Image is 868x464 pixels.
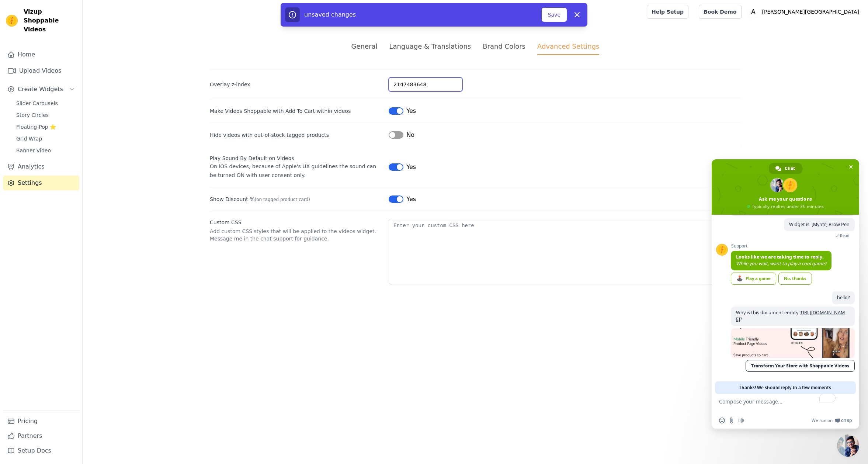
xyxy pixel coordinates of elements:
[254,197,310,202] span: (on tagged product card)
[3,443,79,458] a: Setup Docs
[778,273,812,285] a: No, thanks
[483,41,525,51] div: Brand Colors
[736,309,845,322] a: [URL][DOMAIN_NAME]
[210,228,383,242] p: Add custom CSS styles that will be applied to the videos widget. Message me in the chat support f...
[3,82,79,97] button: Create Widgets
[389,131,414,139] button: No
[840,233,850,238] span: Read
[351,41,378,51] div: General
[785,163,795,174] span: Chat
[3,47,79,62] a: Home
[837,294,850,301] span: hello?
[406,163,416,172] span: Yes
[812,418,852,423] a: We run onCrisp
[736,309,845,322] span: Why is this document empty: ?
[16,135,42,142] span: Grid Wrap
[731,243,831,249] span: Support
[389,195,416,204] button: Yes
[736,276,743,281] span: 🕹️
[729,418,735,423] span: Send a file
[210,163,376,178] span: On iOS devices, because of Apple's UX guidelines the sound can be turned ON with user consent only.
[3,176,79,190] a: Settings
[3,429,79,443] a: Partners
[739,381,832,394] span: Thanks! We should reply in a few moments.
[738,418,744,423] span: Audio message
[841,418,852,423] span: Crisp
[3,63,79,78] a: Upload Videos
[389,107,416,115] button: Yes
[16,147,51,154] span: Banner Video
[210,131,383,139] label: Hide videos with out-of-stock tagged products
[406,195,416,204] span: Yes
[16,111,49,119] span: Story Circles
[12,134,79,144] a: Grid Wrap
[210,219,383,226] label: Custom CSS
[537,41,599,55] div: Advanced Settings
[3,414,79,429] a: Pricing
[12,145,79,156] a: Banner Video
[3,159,79,174] a: Analytics
[847,163,855,171] span: Close chat
[389,163,416,172] button: Yes
[12,98,79,108] a: Slider Carousels
[12,122,79,132] a: Floating-Pop ⭐
[731,273,776,285] a: Play a game
[210,81,383,88] label: Overlay z-index
[406,131,414,139] span: No
[837,434,859,457] a: Close chat
[769,163,802,174] a: Chat
[16,123,56,131] span: Floating-Pop ⭐
[389,41,471,51] div: Language & Translations
[812,418,833,423] span: We run on
[16,100,58,107] span: Slider Carousels
[789,221,850,228] span: Widget is: [Myntr] Brow Pen
[304,11,356,18] span: unsaved changes
[719,418,725,423] span: Insert an emoji
[18,85,63,94] span: Create Widgets
[210,195,383,203] label: Show Discount %
[210,107,351,115] label: Make Videos Shoppable with Add To Cart within videos
[746,360,855,372] a: Transform Your Store with Shoppable Videos
[736,254,824,260] span: Looks like we are taking time to reply.
[12,110,79,120] a: Story Circles
[406,107,416,115] span: Yes
[210,155,383,162] div: Play Sound By Default on Videos
[736,260,826,267] span: While you wait, want to play a cool game?
[719,394,837,412] textarea: To enrich screen reader interactions, please activate Accessibility in Grammarly extension settings
[542,8,567,22] button: Save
